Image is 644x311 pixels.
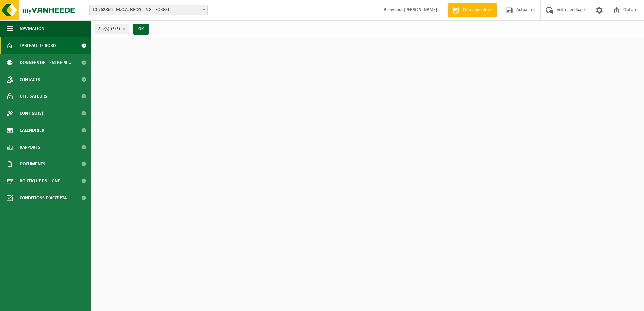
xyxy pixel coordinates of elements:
[90,5,207,15] span: 10-762866 - M.C.A. RECYCLING - FOREST
[20,156,45,173] span: Documents
[133,24,149,35] button: OK
[20,71,40,88] span: Contacts
[404,7,437,13] strong: [PERSON_NAME]
[111,27,120,31] count: (5/5)
[461,7,494,14] span: Demande devis
[20,190,71,206] span: Conditions d'accepta...
[20,20,44,37] span: Navigation
[20,37,56,54] span: Tableau de bord
[20,54,71,71] span: Données de l'entrepr...
[20,173,60,190] span: Boutique en ligne
[20,139,40,156] span: Rapports
[20,122,44,139] span: Calendrier
[95,24,129,34] button: Site(s)(5/5)
[89,5,208,15] span: 10-762866 - M.C.A. RECYCLING - FOREST
[448,3,497,17] a: Demande devis
[20,105,43,122] span: Contrat(s)
[98,24,120,34] span: Site(s)
[20,88,47,105] span: Utilisateurs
